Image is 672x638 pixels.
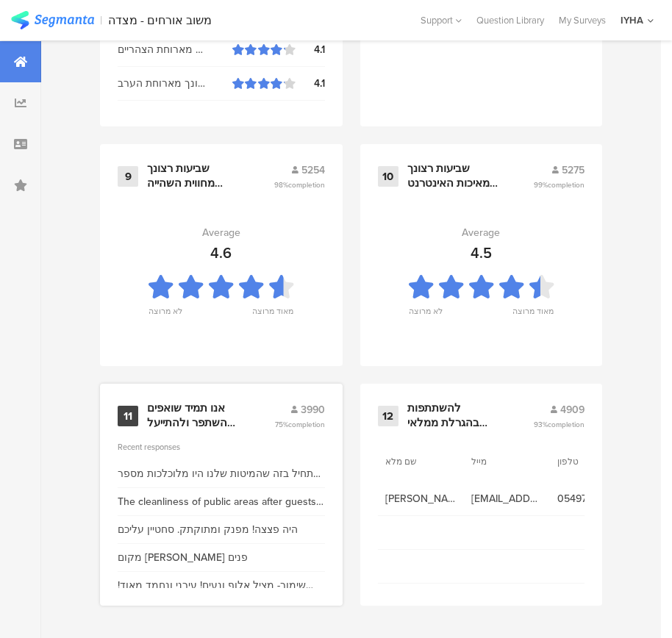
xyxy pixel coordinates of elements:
[512,305,554,326] div: מאוד מרוצה
[118,76,232,91] div: שביעות רצונך מארוחת הערב
[462,225,500,240] div: Average
[296,42,325,57] div: 4.1
[534,179,585,190] span: 99%
[385,491,457,506] span: [PERSON_NAME]
[118,42,232,57] div: שביעות רצונך מארוחת הצהריים
[296,76,325,91] div: 4.1
[469,13,551,27] a: Question Library
[118,441,325,453] div: Recent responses
[471,455,537,468] section: מייל
[118,166,138,187] div: 9
[407,401,498,430] div: להשתתפות בהגרלת ממלאי המשובים יש למלא את הפרטים
[385,455,451,468] section: שם מלא
[621,13,643,27] div: IYHA
[118,522,298,537] div: היה פצצה! מפנק ומתוקתק. סחטיין עליכם
[409,305,443,326] div: לא מרוצה
[548,179,585,190] span: completion
[147,162,238,190] div: שביעות רצונך מחווית השהייה בבריכה וסביבתה
[118,550,248,565] div: מקום [PERSON_NAME] פנים
[149,305,182,326] div: לא מרוצה
[118,494,325,509] div: The cleanliness of public areas after guests had unfortunately dirtied it during the stay. Before...
[118,466,325,481] div: נתחיל בזה שהמיטות שלנו היו מלוכלכות מספר פעמים מצאנו נמלים על כל המיטות עד שכבר נעקצתי ופניתי לקב...
[534,419,585,430] span: 93%
[551,13,613,27] a: My Surveys
[288,179,325,190] span: completion
[118,578,325,593] div: שימור- מציל אלוף ונעים! עירני ונחמד מאוד! צוות חדר האוכל- אדיבים ונעימים!! היינו שמחים לירקות חתו...
[562,162,585,178] span: 5275
[301,402,325,417] span: 3990
[202,225,240,240] div: Average
[147,401,239,430] div: אנו תמיד שואפים להשתפר ולהתייעל ודעתך חשובה לנו
[11,11,94,29] img: segmanta logo
[560,402,585,417] span: 4909
[548,419,585,430] span: completion
[407,162,498,190] div: שביעות רצונך מאיכות האינטרנט האלחוטי בשטחי האכסניה
[557,455,623,468] section: טלפון
[421,9,462,32] div: Support
[210,242,232,264] div: 4.6
[378,166,398,187] div: 10
[252,305,293,326] div: מאוד מרוצה
[108,13,212,27] div: משוב אורחים - מצדה
[557,491,629,506] span: 0549755948
[275,419,325,430] span: 75%
[471,242,492,264] div: 4.5
[100,12,102,29] div: |
[118,406,138,426] div: 11
[378,406,398,426] div: 12
[274,179,325,190] span: 98%
[288,419,325,430] span: completion
[471,491,543,506] span: [EMAIL_ADDRESS][DOMAIN_NAME]
[301,162,325,178] span: 5254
